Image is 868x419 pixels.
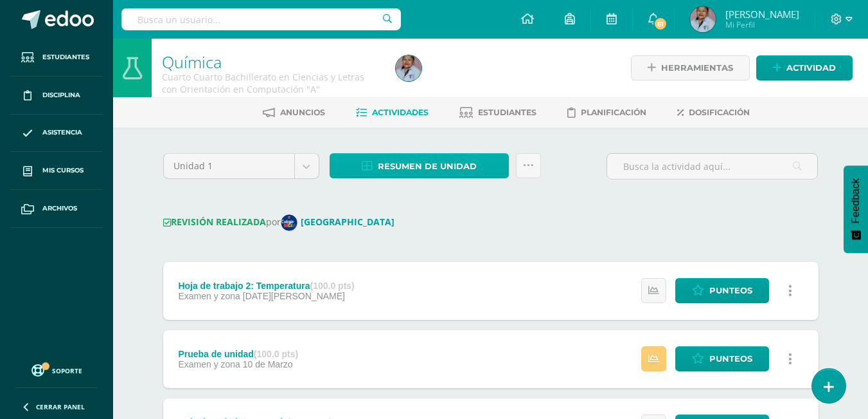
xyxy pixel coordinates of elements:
h1: Química [162,53,380,71]
span: Asistencia [42,127,82,138]
span: Estudiantes [42,52,89,62]
span: Disciplina [42,90,80,100]
span: Estudiantes [478,107,536,117]
button: Feedback - Mostrar encuesta [844,165,868,253]
a: Resumen de unidad [330,153,509,178]
div: Cuarto Cuarto Bachillerato en Ciencias y Letras con Orientación en Computación 'A' [162,71,380,95]
a: Disciplina [10,77,103,115]
a: Asistencia [10,115,103,153]
a: Archivos [10,190,103,228]
a: Unidad 1 [164,154,319,178]
a: Punteos [675,346,769,371]
img: 4a4d6314b287703208efce12d67be7f7.png [690,6,716,32]
span: Herramientas [661,56,733,80]
a: Estudiantes [10,39,103,77]
span: Planificación [581,107,646,117]
span: Examen y zona [178,359,240,369]
div: Hoja de trabajo 2: Temperatura [178,281,354,291]
a: Estudiantes [459,102,536,123]
div: por [163,214,819,231]
span: 10 de Marzo [243,359,293,369]
a: Planificación [567,102,646,123]
span: [PERSON_NAME] [725,8,799,21]
span: Dosificación [689,107,750,117]
strong: [GEOGRAPHIC_DATA] [301,216,394,228]
span: 61 [653,17,668,31]
img: 9802ebbe3653d46ccfe4ee73d49c38f1.png [281,214,297,231]
a: Actividades [356,102,429,123]
a: Dosificación [677,102,750,123]
a: Actividad [756,55,853,80]
span: Resumen de unidad [378,154,477,178]
span: Punteos [709,347,752,371]
a: Punteos [675,278,769,303]
span: Examen y zona [178,291,240,301]
a: Anuncios [263,102,325,123]
input: Busca un usuario... [121,8,401,30]
span: Mis cursos [42,165,84,176]
span: Anuncios [280,107,325,117]
span: Actividades [372,107,429,117]
span: Mi Perfil [725,19,799,30]
span: [DATE][PERSON_NAME] [243,291,345,301]
span: Punteos [709,279,752,303]
span: Actividad [786,56,836,80]
span: Cerrar panel [36,402,85,411]
a: Herramientas [631,55,750,80]
img: 4a4d6314b287703208efce12d67be7f7.png [396,55,421,81]
span: Soporte [52,366,82,375]
a: Química [162,51,222,73]
span: Feedback [850,178,862,223]
a: Soporte [15,361,98,378]
a: [GEOGRAPHIC_DATA] [281,216,400,228]
span: Unidad 1 [173,154,285,178]
span: Archivos [42,203,77,214]
div: Prueba de unidad [178,349,298,359]
strong: (100.0 pts) [254,349,298,359]
strong: (100.0 pts) [310,281,355,291]
input: Busca la actividad aquí... [607,154,817,179]
strong: REVISIÓN REALIZADA [163,216,266,228]
a: Mis cursos [10,152,103,190]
